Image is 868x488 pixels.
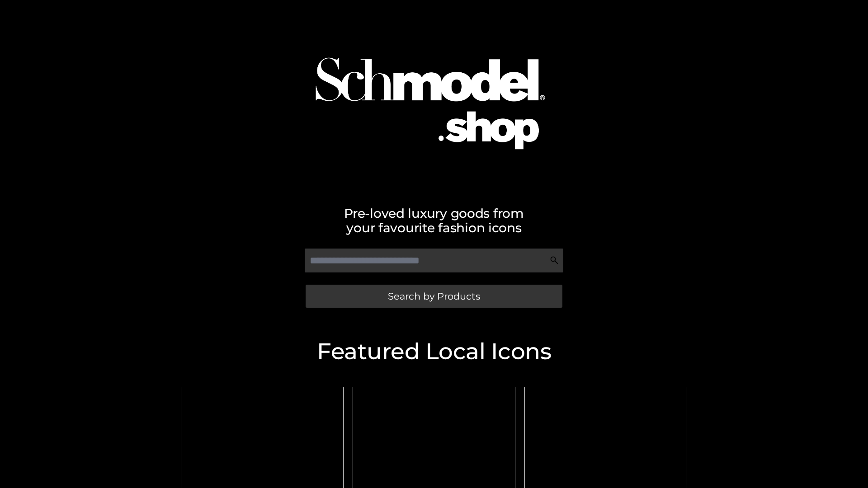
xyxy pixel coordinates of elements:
h2: Featured Local Icons​ [176,340,692,363]
a: Search by Products [306,285,562,308]
img: Search Icon [550,256,559,265]
span: Search by Products [388,291,480,301]
h2: Pre-loved luxury goods from your favourite fashion icons [176,206,692,235]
